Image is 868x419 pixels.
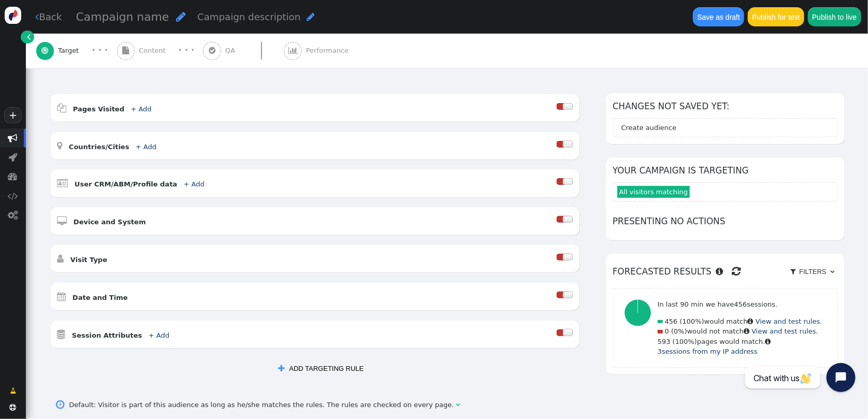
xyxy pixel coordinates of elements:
[57,254,64,264] span: 
[613,100,838,113] h6: Changes not saved yet:
[765,338,771,345] span: 
[716,267,723,276] span: 
[56,397,65,412] span: 
[57,103,67,113] span: 
[8,133,18,143] span: 
[271,360,370,378] button: ADD TARGETING RULE
[734,300,747,308] span: 456
[58,46,83,56] span: Target
[73,294,128,301] b: Date and Time
[617,186,690,198] span: All visitors matching
[10,404,17,411] span: 
[278,365,284,372] span: 
[8,210,18,220] span: 
[8,171,18,181] span: 
[831,268,835,275] span: 
[307,12,315,22] span: 
[744,328,749,335] span: 
[756,317,822,325] a: View and test rules.
[9,152,18,162] span: 
[4,107,22,123] a: +
[787,264,838,280] a:  Filters 
[73,105,124,113] b: Pages Visited
[613,164,838,177] h6: Your campaign is targeting
[57,216,67,226] span: 
[69,400,456,410] div: Default: Visitor is part of this audience as long as he/she matches the rules. The rules are chec...
[149,331,169,339] a: + Add
[5,7,22,24] img: logo-icon.svg
[57,143,172,151] a:  Countries/Cities + Add
[21,31,34,44] a: 
[75,180,177,188] b: User CRM/ABM/Profile data
[808,7,861,26] button: Publish to live
[57,331,185,339] a:  Session Attributes + Add
[122,47,129,54] span: 
[197,11,300,22] span: Campaign description
[57,105,167,113] a:  Pages Visited + Add
[693,7,744,26] button: Save as draft
[178,44,194,57] div: · · ·
[8,191,18,201] span: 
[57,329,66,339] span: 
[57,180,220,188] a:  User CRM/ABM/Profile data + Add
[671,327,687,335] span: (0%)
[225,46,239,56] span: QA
[69,143,129,151] b: Countries/Cities
[790,268,795,275] span: 
[658,348,662,355] span: 3
[57,294,143,301] a:  Date and Time
[117,34,204,68] a:  Content · · ·
[57,218,162,226] a:  Device and System
[35,12,39,22] span: 
[203,34,284,68] a:  QA
[613,261,838,283] h6: Forecasted results
[74,218,146,226] b: Device and System
[284,34,370,68] a:  Performance
[131,105,151,113] a: + Add
[658,338,671,345] span: 593
[35,10,62,24] a: Back
[748,318,754,325] span: 
[673,338,697,345] span: (100%)
[3,382,23,400] a: 
[10,386,16,396] span: 
[57,256,123,264] a:  Visit Type
[92,44,108,57] div: · · ·
[288,47,298,54] span: 
[732,264,741,279] span: 
[665,327,669,335] span: 0
[57,141,63,151] span: 
[57,178,68,188] span: 
[136,143,156,151] a: + Add
[41,47,48,54] span: 
[613,215,838,228] h6: Presenting no actions
[209,47,215,54] span: 
[665,317,678,325] span: 456
[72,331,142,339] b: Session Attributes
[658,348,758,355] a: 3sessions from my IP address
[798,268,829,276] span: Filters
[751,327,818,335] a: View and test rules.
[27,32,31,42] span: 
[658,299,822,310] p: In last 90 min we have sessions.
[70,256,107,264] b: Visit Type
[306,46,353,56] span: Performance
[139,46,170,56] span: Content
[658,293,822,364] div: would match would not match pages would match.
[621,123,677,133] div: Create audience
[184,180,205,188] a: + Add
[76,10,169,23] span: Campaign name
[748,7,804,26] button: Publish for test
[57,292,66,301] span: 
[176,11,186,22] span: 
[680,317,704,325] span: (100%)
[36,34,117,68] a:  Target · · ·
[456,400,460,410] span: 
